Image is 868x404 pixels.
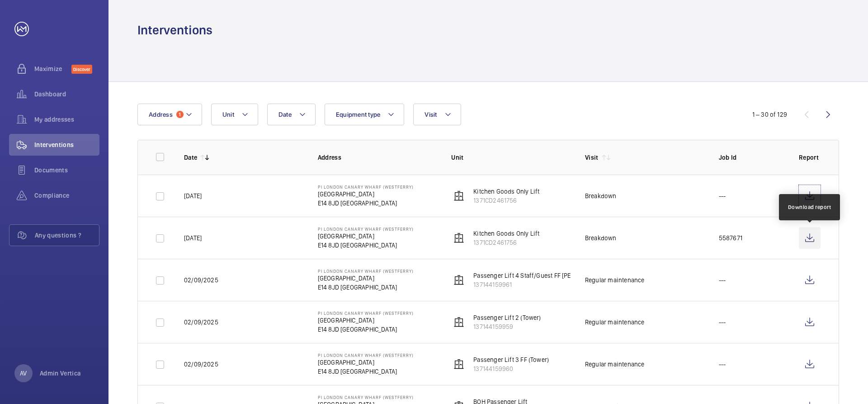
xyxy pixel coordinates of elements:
p: PI London Canary Wharf (Westferry) [318,184,414,190]
div: Breakdown [585,191,617,200]
button: Equipment type [325,104,405,125]
p: 5587671 [719,233,742,242]
p: PI London Canary Wharf (Westferry) [318,394,414,400]
p: AV [20,369,27,378]
p: --- [719,191,726,200]
p: PI London Canary Wharf (Westferry) [318,268,414,274]
p: Admin Vertica [40,369,81,378]
p: Passenger Lift 4 Staff/Guest FF [PERSON_NAME] [473,271,607,280]
p: E14 8JD [GEOGRAPHIC_DATA] [318,199,414,208]
div: 1 – 30 of 129 [752,110,787,119]
span: Dashboard [34,90,99,99]
p: 137144159961 [473,280,607,289]
p: 02/09/2025 [184,318,218,327]
span: Visit [425,111,437,118]
span: Unit [222,111,234,118]
button: Unit [211,104,258,125]
p: Passenger Lift 2 (Tower) [473,313,541,322]
p: PI London Canary Wharf (Westferry) [318,310,414,316]
p: --- [719,318,726,327]
img: elevator.svg [453,275,464,285]
p: Kitchen Goods Only Lift [473,187,539,196]
p: Unit [451,153,571,162]
p: 1371CD2461756 [473,196,539,205]
img: elevator.svg [453,359,464,370]
p: PI London Canary Wharf (Westferry) [318,226,414,232]
span: Compliance [34,191,99,200]
p: [DATE] [184,233,202,242]
p: [DATE] [184,191,202,200]
p: Address [318,153,437,162]
div: Regular maintenance [585,318,644,327]
span: Date [278,111,292,118]
p: [GEOGRAPHIC_DATA] [318,316,414,325]
span: Equipment type [336,111,381,118]
p: E14 8JD [GEOGRAPHIC_DATA] [318,241,414,250]
img: elevator.svg [453,317,464,328]
p: [GEOGRAPHIC_DATA] [318,190,414,199]
button: Address1 [137,104,202,125]
p: Kitchen Goods Only Lift [473,229,539,238]
span: Maximize [34,64,71,73]
p: 02/09/2025 [184,276,218,285]
p: Report [799,153,821,162]
p: Job Id [719,153,784,162]
p: 02/09/2025 [184,360,218,369]
p: Date [184,153,197,162]
span: My addresses [34,115,99,124]
div: Regular maintenance [585,276,644,285]
p: [GEOGRAPHIC_DATA] [318,358,414,367]
span: Documents [34,166,99,175]
span: Any questions ? [35,231,99,240]
p: E14 8JD [GEOGRAPHIC_DATA] [318,367,414,376]
p: 1371CD2461756 [473,238,539,247]
div: Download report [788,203,831,211]
p: 137144159959 [473,322,541,331]
img: elevator.svg [453,233,464,243]
p: E14 8JD [GEOGRAPHIC_DATA] [318,325,414,334]
div: Regular maintenance [585,360,644,369]
p: E14 8JD [GEOGRAPHIC_DATA] [318,283,414,292]
p: --- [719,360,726,369]
span: Discover [71,65,92,74]
div: Breakdown [585,233,617,242]
p: [GEOGRAPHIC_DATA] [318,274,414,283]
span: Interventions [34,140,99,149]
h1: Interventions [137,22,212,38]
p: 137144159960 [473,364,549,373]
p: [GEOGRAPHIC_DATA] [318,232,414,241]
p: Passenger Lift 3 FF (Tower) [473,355,549,364]
span: 1 [176,111,184,118]
button: Visit [413,104,461,125]
img: elevator.svg [453,190,464,201]
p: Visit [585,153,599,162]
p: --- [719,276,726,285]
span: Address [149,111,173,118]
button: Date [267,104,316,125]
p: PI London Canary Wharf (Westferry) [318,352,414,358]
